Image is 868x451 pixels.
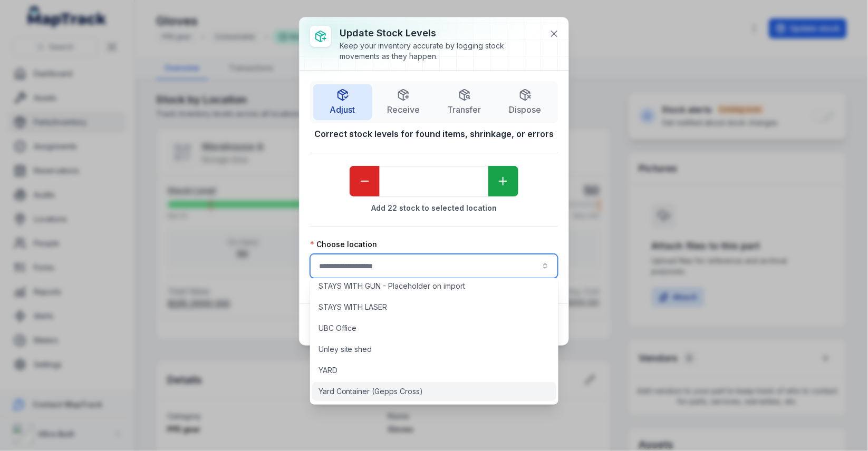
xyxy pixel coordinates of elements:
[319,365,337,376] span: YARD
[319,323,357,334] span: UBC Office
[496,84,555,120] button: Dispose
[330,103,355,116] span: Adjust
[380,166,488,197] input: undefined-form-item-label
[319,281,466,291] span: STAYS WITH GUN - Placeholder on import
[340,41,541,62] div: Keep your inventory accurate by logging stock movements as they happen.
[435,84,494,120] button: Transfer
[319,344,372,355] span: Unley site shed
[319,386,423,397] span: Yard Container (Gepps Cross)
[310,128,558,140] strong: Correct stock levels for found items, shrinkage, or errors
[374,84,433,120] button: Receive
[387,103,420,116] span: Receive
[313,84,372,120] button: Adjust
[310,239,377,250] label: Choose location
[509,103,542,116] span: Dispose
[310,203,558,213] strong: Add 22 stock to selected location
[340,26,541,41] h3: Update stock levels
[319,302,388,312] span: STAYS WITH LASER
[448,103,481,116] span: Transfer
